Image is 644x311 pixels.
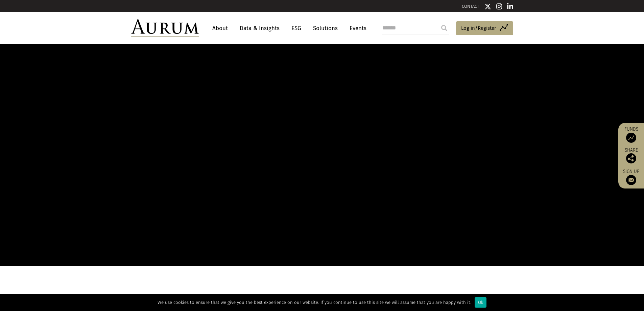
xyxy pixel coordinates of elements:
[437,21,451,35] input: Submit
[622,126,641,143] a: Funds
[626,133,636,143] img: Access Funds
[626,175,636,185] img: Sign up to our newsletter
[209,22,231,35] a: About
[484,3,491,10] img: Twitter icon
[236,22,283,35] a: Data & Insights
[496,3,502,10] img: Instagram icon
[626,153,636,163] img: Share this post
[346,22,366,35] a: Events
[288,22,305,35] a: ESG
[507,3,513,10] img: Linkedin icon
[461,24,496,32] span: Log in/Register
[310,22,341,35] a: Solutions
[131,19,199,37] img: Aurum
[456,21,513,36] a: Log in/Register
[475,297,486,308] div: Ok
[622,148,641,163] div: Share
[462,4,479,9] a: CONTACT
[622,169,641,185] a: Sign up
